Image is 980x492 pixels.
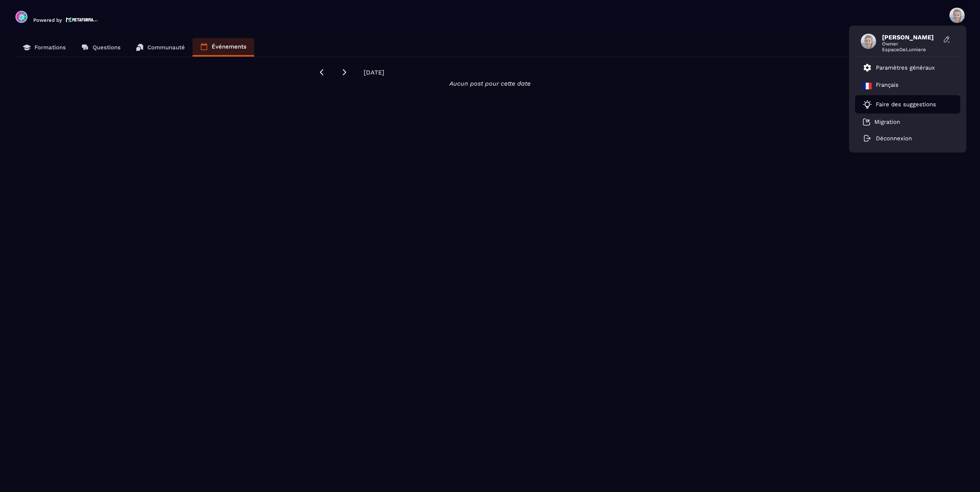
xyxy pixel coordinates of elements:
[876,81,898,91] p: Français
[128,38,193,57] a: Communauté
[882,34,939,41] span: [PERSON_NAME]
[874,119,900,125] p: Migration
[193,38,254,57] a: Événements
[876,101,936,108] p: Faire des suggestions
[93,44,121,51] p: Questions
[212,43,247,50] p: Événements
[863,63,935,72] a: Paramètres généraux
[863,100,943,109] a: Faire des suggestions
[882,41,939,47] span: Owner
[73,38,128,57] a: Questions
[449,80,531,87] i: Aucun post pour cette date
[15,38,73,57] a: Formations
[364,69,384,76] span: [DATE]
[876,64,935,71] p: Paramètres généraux
[34,44,66,51] p: Formations
[15,11,28,23] img: logo-branding
[882,47,939,52] span: EspaceDeLumiere
[147,44,185,51] p: Communauté
[66,16,98,23] img: logo
[876,135,912,142] p: Déconnexion
[863,118,900,126] a: Migration
[33,17,62,23] p: Powered by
